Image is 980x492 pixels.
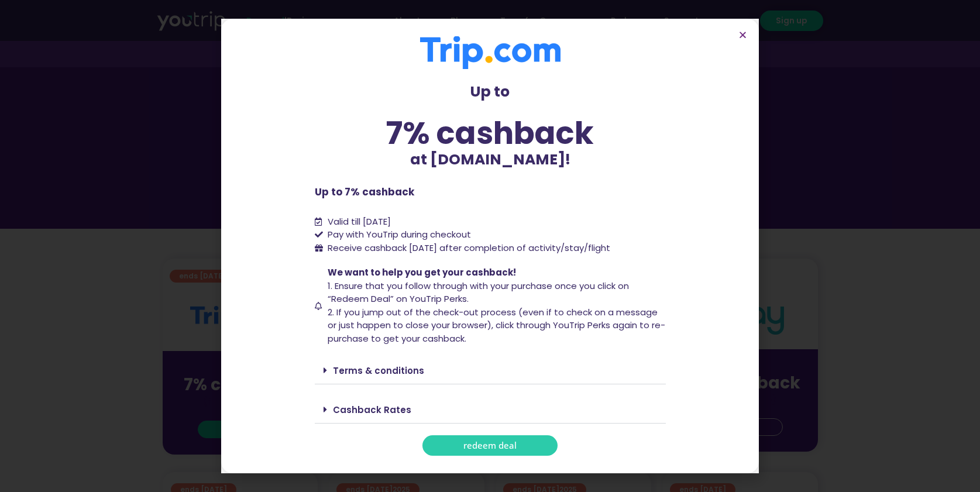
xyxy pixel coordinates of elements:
div: Terms & conditions [315,357,666,384]
a: Cashback Rates [333,404,411,416]
span: We want to help you get your cashback! [328,266,516,278]
a: Close [738,30,747,39]
a: Terms & conditions [333,364,424,377]
div: 7% cashback [315,118,666,149]
span: Pay with YouTrip during checkout [325,228,471,242]
a: redeem deal [422,435,558,456]
span: 2. If you jump out of the check-out process (even if to check on a message or just happen to clos... [328,306,665,345]
p: Up to [315,81,666,103]
b: Up to 7% cashback [315,185,414,199]
span: 1. Ensure that you follow through with your purchase once you click on “Redeem Deal” on YouTrip P... [328,280,629,305]
p: at [DOMAIN_NAME]! [315,149,666,171]
span: redeem deal [463,441,517,450]
span: Valid till [DATE] [328,215,391,228]
span: Receive cashback [DATE] after completion of activity/stay/flight [328,242,610,254]
div: Cashback Rates [315,396,666,424]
